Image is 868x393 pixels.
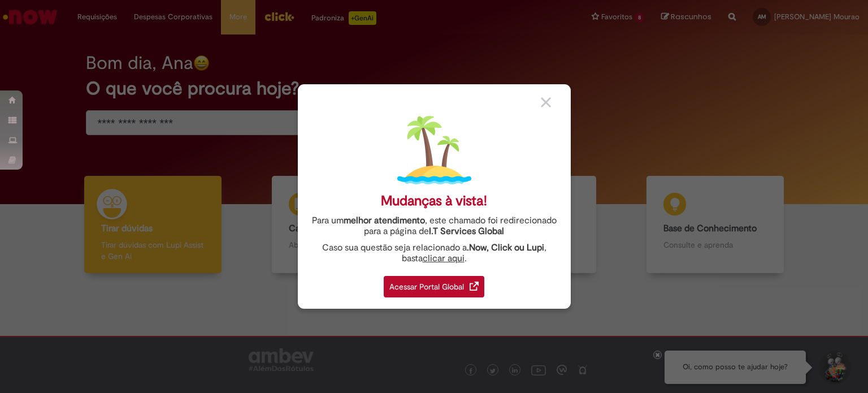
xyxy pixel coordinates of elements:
div: Mudanças à vista! [381,193,487,209]
a: clicar aqui [423,247,465,264]
div: Acessar Portal Global [384,276,484,297]
a: Acessar Portal Global [384,270,484,297]
strong: .Now, Click ou Lupi [467,242,544,253]
img: redirect_link.png [470,282,479,291]
a: I.T Services Global [429,219,504,237]
img: close_button_grey.png [541,97,551,107]
div: Caso sua questão seja relacionado a , basta . [306,243,562,264]
strong: melhor atendimento [344,215,425,226]
div: Para um , este chamado foi redirecionado para a página de [306,215,562,237]
img: island.png [397,113,471,187]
